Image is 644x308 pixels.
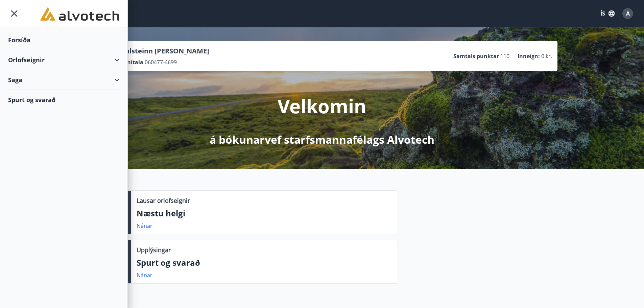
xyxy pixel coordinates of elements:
[8,90,119,110] div: Spurt og svarað
[137,196,190,205] p: Lausar orlofseignir
[137,208,392,219] p: Næstu helgi
[518,52,540,60] p: Inneign :
[137,271,152,279] a: Nánar
[626,10,630,17] span: A
[210,132,434,147] p: á bókunarvef starfsmannafélags Alvotech
[117,58,143,66] p: Kennitala
[145,58,177,66] span: 060477-4699
[8,50,119,70] div: Orlofseignir
[541,52,552,60] span: 0 kr.
[278,93,366,119] p: Velkomin
[8,7,20,20] button: menu
[137,245,171,254] p: Upplýsingar
[137,222,152,230] a: Nánar
[117,46,209,56] p: Aðalsteinn [PERSON_NAME]
[137,257,392,268] p: Spurt og svarað
[500,52,509,60] span: 110
[8,30,119,50] div: Forsíða
[453,52,499,60] p: Samtals punktar
[597,7,618,20] button: ÍS
[620,5,636,22] button: A
[8,70,119,90] div: Saga
[40,7,119,21] img: union_logo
